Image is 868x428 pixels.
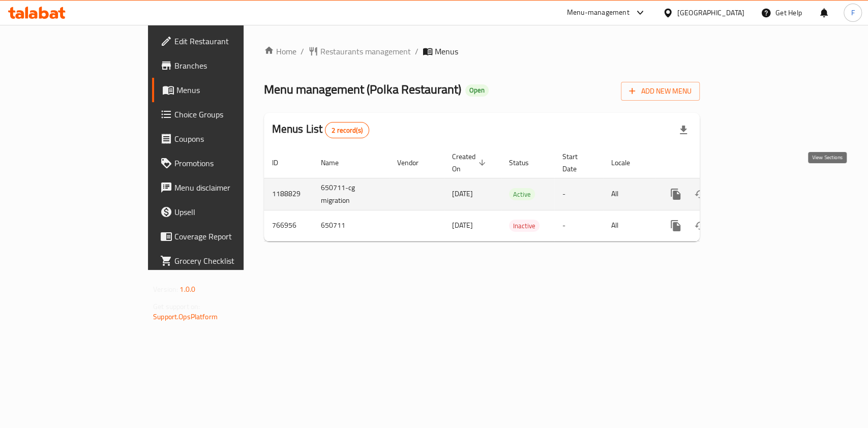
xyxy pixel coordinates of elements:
span: ID [272,157,291,169]
a: Menus [152,78,293,102]
div: [GEOGRAPHIC_DATA] [677,7,744,18]
span: Choice Groups [174,108,285,120]
span: Status [509,157,542,169]
span: Menus [176,84,285,96]
td: All [603,210,655,241]
span: Locale [611,157,643,169]
button: Change Status [688,213,712,238]
div: Active [509,188,535,200]
span: Edit Restaurant [174,35,285,47]
button: Change Status [688,182,712,206]
td: 650711-cg migration [313,178,389,210]
span: Created On [452,150,489,175]
span: Active [509,189,535,200]
td: - [554,210,603,241]
a: Branches [152,53,293,78]
span: Grocery Checklist [174,255,285,267]
span: [DATE] [452,187,473,200]
span: F [851,7,854,18]
div: Inactive [509,220,540,232]
td: All [603,178,655,210]
span: Upsell [174,206,285,218]
span: Menu management ( Polka Restaurant ) [264,78,461,101]
span: Coupons [174,133,285,145]
a: Support.OpsPlatform [153,310,218,323]
span: Inactive [509,220,540,232]
a: Restaurants management [308,45,411,57]
a: Promotions [152,151,293,175]
span: Add New Menu [629,85,692,98]
a: Coupons [152,127,293,151]
button: more [664,182,688,206]
span: Name [321,157,352,169]
span: Branches [174,59,285,72]
div: Export file [671,118,696,142]
a: Menu disclaimer [152,175,293,200]
nav: breadcrumb [264,45,700,57]
span: Coverage Report [174,230,285,242]
a: Edit Restaurant [152,29,293,53]
div: Open [465,84,489,97]
button: more [664,213,688,238]
span: Vendor [397,157,432,169]
span: Start Date [562,150,591,175]
td: - [554,178,603,210]
table: enhanced table [264,147,769,241]
span: Menus [435,45,458,57]
th: Actions [655,147,769,178]
span: Promotions [174,157,285,169]
td: 650711 [313,210,389,241]
li: / [415,45,418,57]
h2: Menus List [272,121,369,138]
span: 2 record(s) [325,126,369,135]
span: 1.0.0 [179,283,195,296]
a: Choice Groups [152,102,293,127]
span: Version: [153,283,178,296]
div: Menu-management [567,7,630,19]
button: Add New Menu [621,82,700,101]
li: / [301,45,304,57]
span: Menu disclaimer [174,181,285,194]
div: Total records count [325,122,369,138]
span: Restaurants management [320,45,411,57]
a: Coverage Report [152,224,293,249]
a: Grocery Checklist [152,249,293,273]
span: [DATE] [452,219,473,232]
span: Get support on: [153,300,200,313]
a: Upsell [152,200,293,224]
span: Open [465,86,489,95]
